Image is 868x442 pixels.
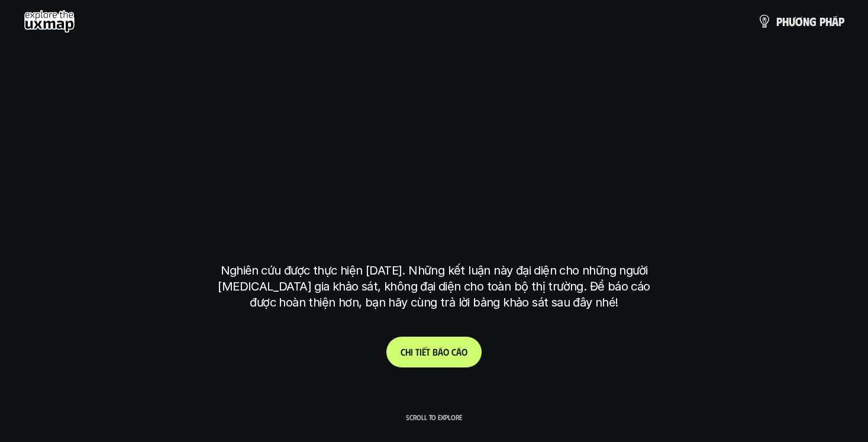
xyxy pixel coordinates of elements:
[776,15,782,28] span: p
[386,337,482,367] a: Chitiếtbáocáo
[462,346,467,357] span: o
[838,15,844,28] span: p
[819,15,825,28] span: p
[782,15,789,28] span: h
[795,15,803,28] span: ơ
[223,195,645,244] h1: tại [GEOGRAPHIC_DATA]
[438,346,443,357] span: á
[405,346,411,357] span: h
[803,15,809,28] span: n
[832,15,838,28] span: á
[825,15,832,28] span: h
[443,346,449,357] span: o
[411,346,413,357] span: i
[393,76,483,89] h6: Kết quả nghiên cứu
[406,413,462,421] p: Scroll to explore
[809,15,817,28] span: g
[212,263,656,311] p: Nghiên cứu được thực hiện [DATE]. Những kết luận này đại diện cho những người [MEDICAL_DATA] gia ...
[422,346,426,357] span: ế
[401,346,405,357] span: C
[218,101,650,151] h1: phạm vi công việc của
[426,346,430,357] span: t
[451,346,456,357] span: c
[420,346,422,357] span: i
[789,15,795,28] span: ư
[433,346,438,357] span: b
[456,346,462,357] span: á
[415,346,420,357] span: t
[757,9,844,33] a: phươngpháp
